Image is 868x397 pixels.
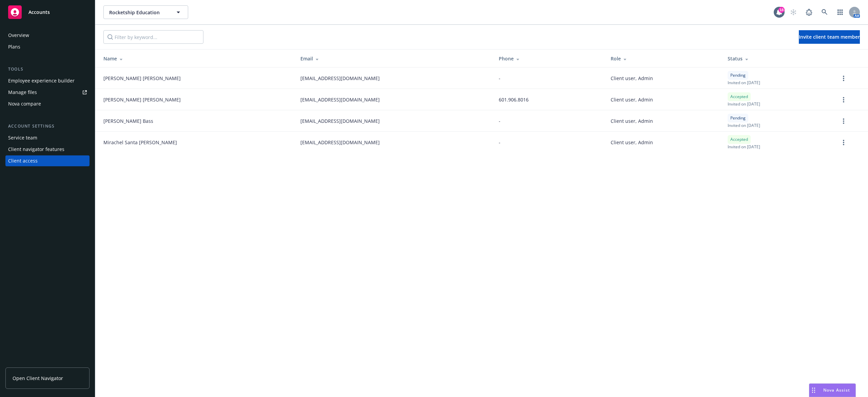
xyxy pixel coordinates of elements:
span: - [499,139,500,146]
span: - [499,117,500,125]
span: [PERSON_NAME] [PERSON_NAME] [103,96,181,103]
a: Switch app [833,5,847,19]
span: Mirachel Santa [PERSON_NAME] [103,139,177,146]
span: Pending [730,72,746,78]
span: Client user, Admin [611,139,653,146]
span: Client user, Admin [611,117,653,125]
span: Rocketship Education [109,9,168,16]
span: Invite client team member [799,34,860,40]
span: [PERSON_NAME] [PERSON_NAME] [103,75,181,82]
div: Plans [8,41,20,52]
span: - [499,75,500,82]
span: [PERSON_NAME] Bass [103,117,153,125]
button: Rocketship Education [103,5,188,19]
div: Drag to move [809,384,818,397]
div: Role [611,55,717,62]
a: Client access [5,155,90,166]
div: Service team [8,132,37,143]
input: Filter by keyword... [103,30,203,44]
a: Start snowing [787,5,800,19]
span: Pending [730,115,746,121]
a: more [840,96,848,104]
span: [EMAIL_ADDRESS][DOMAIN_NAME] [300,75,380,82]
span: Accounts [28,10,50,15]
span: 601.906.8016 [499,96,529,103]
a: Service team [5,132,90,143]
span: Client user, Admin [611,75,653,82]
a: more [840,74,848,82]
span: Invited on [DATE] [728,144,760,150]
span: Accepted [730,94,748,100]
div: Account settings [5,123,90,130]
span: Invited on [DATE] [728,80,760,86]
div: Employee experience builder [8,75,75,86]
div: 18 [778,7,785,13]
a: Client navigator features [5,144,90,155]
div: Manage files [8,87,37,98]
span: Accepted [730,136,748,143]
a: Manage files [5,87,90,98]
a: more [840,117,848,125]
div: Client access [8,155,38,166]
a: more [840,138,848,147]
span: [EMAIL_ADDRESS][DOMAIN_NAME] [300,96,380,103]
span: [EMAIL_ADDRESS][DOMAIN_NAME] [300,117,380,125]
div: Tools [5,66,90,73]
span: [EMAIL_ADDRESS][DOMAIN_NAME] [300,139,380,146]
div: Name [103,55,290,62]
button: Invite client team member [799,30,860,44]
a: Report a Bug [802,5,816,19]
a: Plans [5,41,90,52]
div: Status [728,55,829,62]
div: Client navigator features [8,144,64,155]
div: Overview [8,30,29,41]
div: Email [300,55,488,62]
a: Nova compare [5,98,90,109]
span: Open Client Navigator [13,375,63,382]
span: Invited on [DATE] [728,101,760,107]
button: Nova Assist [809,383,856,397]
span: Invited on [DATE] [728,122,760,128]
div: Phone [499,55,600,62]
div: Nova compare [8,98,41,109]
a: Overview [5,30,90,41]
span: Client user, Admin [611,96,653,103]
a: Search [818,5,831,19]
a: Accounts [5,3,90,22]
a: Employee experience builder [5,75,90,86]
span: Nova Assist [823,387,850,393]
